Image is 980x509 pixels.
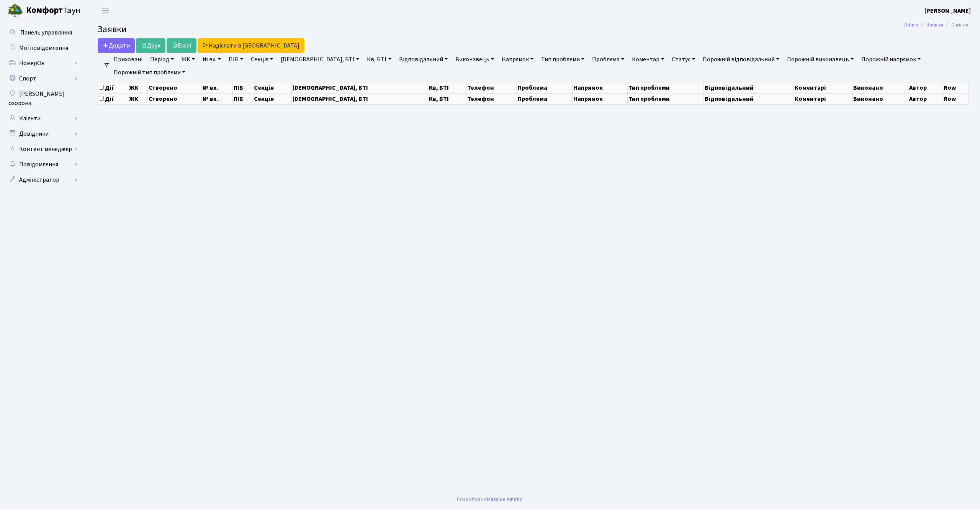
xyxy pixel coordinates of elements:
th: [DEMOGRAPHIC_DATA], БТІ [291,93,428,104]
th: ПІБ [233,82,253,93]
a: Порожній відповідальний [700,53,782,66]
th: Кв, БТІ [428,82,466,93]
button: Переключити навігацію [96,4,115,17]
a: ЖК [178,53,198,66]
a: Заявки [926,21,943,29]
a: Порожній виконавець [784,53,857,66]
th: Дії [98,82,128,93]
a: Клієнти [4,111,80,126]
span: Таун [26,4,80,17]
th: ЖК [128,93,148,104]
th: Відповідальний [704,93,793,104]
b: [PERSON_NAME] [924,7,971,15]
th: Дії [98,93,128,104]
a: Відповідальний [396,53,451,66]
th: Напрямок [572,82,627,93]
th: Секція [253,93,291,104]
th: № вх. [202,93,233,104]
a: Порожній напрямок [858,53,924,66]
th: Row [942,82,968,93]
th: [DEMOGRAPHIC_DATA], БТІ [291,82,428,93]
a: № вх. [200,53,224,66]
a: [PERSON_NAME] [924,6,971,15]
div: Розроблено . [457,495,524,504]
a: Надіслати в [GEOGRAPHIC_DATA] [198,38,304,53]
th: Телефон [466,93,517,104]
a: Виконавець [452,53,497,66]
a: Напрямок [499,53,537,66]
a: Панель управління [4,25,80,40]
a: Порожній тип проблеми [111,66,188,79]
a: Приховані [111,53,146,66]
span: Заявки [98,23,127,36]
th: Коментарі [793,82,852,93]
th: Секція [253,82,291,93]
a: [PERSON_NAME] охорона [4,86,80,111]
th: Автор [908,82,943,93]
b: Комфорт [26,4,63,16]
a: Статус [669,53,698,66]
a: Admin [904,21,918,29]
a: [DEMOGRAPHIC_DATA], БТІ [278,53,362,66]
th: ПІБ [233,93,253,104]
li: Список [943,21,969,29]
a: Спорт [4,71,80,86]
a: НомерОк [4,56,80,71]
nav: breadcrumb [893,17,980,33]
th: Виконано [852,82,908,93]
a: Мої повідомлення [4,40,80,56]
a: ПІБ [226,53,246,66]
a: Друк [136,38,165,53]
a: Контент менеджер [4,141,80,157]
a: Секція [248,53,276,66]
a: Тип проблеми [538,53,587,66]
span: Мої повідомлення [19,44,68,52]
th: Тип проблеми [628,93,704,104]
span: Додати [103,41,130,50]
a: Коментар [629,53,667,66]
a: Excel [167,38,196,53]
th: № вх. [202,82,233,93]
a: Повідомлення [4,157,80,172]
th: Кв, БТІ [428,93,466,104]
th: Напрямок [572,93,627,104]
a: Довідники [4,126,80,141]
th: ЖК [128,82,148,93]
a: Період [147,53,177,66]
a: Massive Kinetic [487,495,522,503]
th: Проблема [517,93,572,104]
th: Виконано [852,93,908,104]
th: Телефон [466,82,517,93]
a: Адміністратор [4,172,80,187]
th: Відповідальний [704,82,793,93]
th: Row [942,93,968,104]
th: Коментарі [793,93,852,104]
a: Кв, БТІ [364,53,394,66]
span: Панель управління [20,28,72,37]
th: Створено [148,82,202,93]
th: Тип проблеми [628,82,704,93]
a: Додати [98,38,135,53]
img: logo.png [8,3,23,18]
th: Автор [908,93,943,104]
th: Проблема [517,82,572,93]
th: Створено [148,93,202,104]
a: Проблема [589,53,627,66]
